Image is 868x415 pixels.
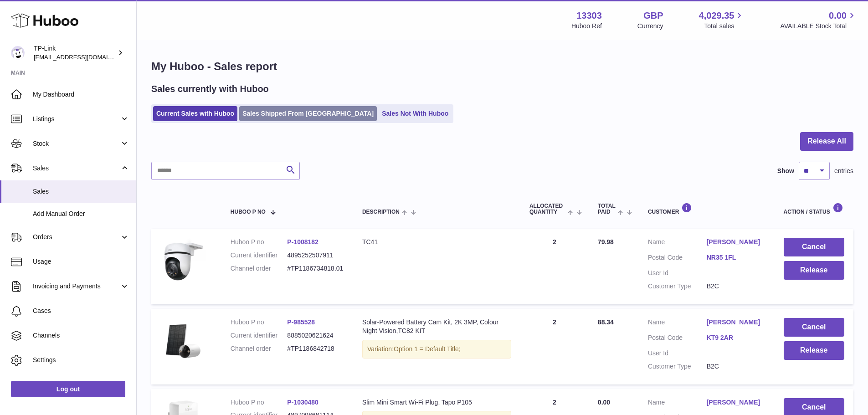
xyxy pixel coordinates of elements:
[529,203,565,215] span: ALLOCATED Quantity
[33,282,120,291] span: Invoicing and Payments
[160,318,206,364] img: 1-pack_large_20240328085758e.png
[699,10,745,31] a: 4,029.35 Total sales
[598,238,614,246] span: 79.98
[287,344,344,353] dd: #TP1186842718
[287,264,344,273] dd: #TP1186734818.01
[598,399,610,406] span: 0.00
[648,203,765,215] div: Customer
[362,340,511,359] div: Variation:
[637,22,663,31] div: Currency
[784,341,844,360] button: Release
[151,83,269,95] h2: Sales currently with Huboo
[520,229,589,304] td: 2
[33,115,120,123] span: Listings
[231,251,288,260] dt: Current identifier
[699,10,734,22] span: 4,029.35
[707,398,765,407] a: [PERSON_NAME]
[648,238,707,249] dt: Name
[394,345,461,353] span: Option 1 = Default Title;
[643,10,663,22] strong: GBP
[707,253,765,262] a: NR35 1FL
[784,261,844,280] button: Release
[571,22,602,31] div: Huboo Ref
[287,238,318,246] a: P-1008182
[231,238,288,246] dt: Huboo P no
[707,362,765,371] dd: B2C
[648,333,707,344] dt: Postal Code
[707,282,765,291] dd: B2C
[11,46,25,60] img: internalAdmin-13303@internal.huboo.com
[648,269,707,277] dt: User Id
[362,209,400,215] span: Description
[287,399,318,406] a: P-1030480
[33,139,120,148] span: Stock
[379,106,452,121] a: Sales Not With Huboo
[153,106,237,121] a: Current Sales with Huboo
[648,362,707,371] dt: Customer Type
[33,331,129,340] span: Channels
[33,307,129,315] span: Cases
[33,257,129,266] span: Usage
[648,349,707,358] dt: User Id
[231,318,288,327] dt: Huboo P no
[800,132,853,151] button: Release All
[834,167,853,175] span: entries
[780,22,857,31] span: AVAILABLE Stock Total
[11,381,125,397] a: Log out
[777,167,794,175] label: Show
[34,53,134,61] span: [EMAIL_ADDRESS][DOMAIN_NAME]
[231,331,288,340] dt: Current identifier
[648,253,707,264] dt: Postal Code
[780,10,857,31] a: 0.00 AVAILABLE Stock Total
[784,238,844,256] button: Cancel
[151,59,853,74] h1: My Huboo - Sales report
[287,251,344,260] dd: 4895252507911
[231,398,288,407] dt: Huboo P no
[231,264,288,273] dt: Channel order
[648,282,707,291] dt: Customer Type
[707,318,765,327] a: [PERSON_NAME]
[287,318,315,326] a: P-985528
[33,233,120,241] span: Orders
[160,238,206,283] img: 133031724929892.jpg
[784,318,844,337] button: Cancel
[576,10,602,22] strong: 13303
[231,344,288,353] dt: Channel order
[707,333,765,342] a: KT9 2AR
[362,398,511,407] div: Slim Mini Smart Wi-Fi Plug, Tapo P105
[362,238,511,246] div: TC41
[520,309,589,384] td: 2
[33,187,129,196] span: Sales
[598,318,614,326] span: 88.34
[704,22,745,31] span: Total sales
[33,164,120,173] span: Sales
[33,90,129,99] span: My Dashboard
[231,209,266,215] span: Huboo P no
[648,398,707,409] dt: Name
[362,318,511,335] div: Solar-Powered Battery Cam Kit, 2K 3MP, Colour Night Vision,TC82 KIT
[598,203,616,215] span: Total paid
[707,238,765,246] a: [PERSON_NAME]
[784,203,844,215] div: Action / Status
[33,210,129,218] span: Add Manual Order
[33,356,129,364] span: Settings
[829,10,847,22] span: 0.00
[34,44,116,61] div: TP-Link
[239,106,377,121] a: Sales Shipped From [GEOGRAPHIC_DATA]
[648,318,707,329] dt: Name
[287,331,344,340] dd: 8885020621624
